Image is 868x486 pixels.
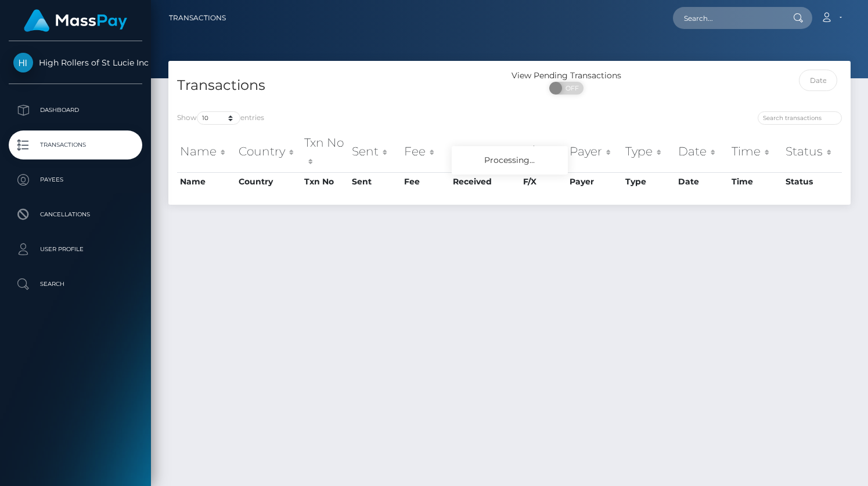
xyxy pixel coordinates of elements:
h4: Transactions [177,75,501,96]
img: High Rollers of St Lucie Inc [13,53,33,72]
th: Payer [567,131,623,172]
th: Time [729,131,783,172]
img: MassPay Logo [24,9,127,32]
th: Received [450,131,520,172]
th: F/X [520,131,567,172]
th: Payer [567,172,623,191]
label: Show entries [177,111,264,125]
th: Date [675,131,729,172]
th: Type [622,131,675,172]
input: Search... [673,7,782,29]
a: Search [9,270,142,299]
div: View Pending Transactions [510,70,624,82]
a: Payees [9,165,142,194]
th: F/X [520,172,567,191]
span: OFF [556,82,585,95]
th: Time [729,172,783,191]
span: High Rollers of St Lucie Inc [9,57,142,68]
th: Name [177,172,236,191]
th: Fee [401,172,450,191]
th: Sent [349,172,401,191]
th: Txn No [301,172,349,191]
p: User Profile [13,241,138,258]
p: Payees [13,171,138,188]
select: Showentries [197,111,240,125]
input: Search transactions [758,111,842,125]
a: Dashboard [9,96,142,125]
th: Fee [401,131,450,172]
a: User Profile [9,235,142,264]
th: Country [236,131,301,172]
a: Transactions [9,130,142,159]
input: Date filter [799,70,837,91]
a: Cancellations [9,200,142,229]
th: Date [675,172,729,191]
p: Dashboard [13,101,138,119]
th: Type [622,172,675,191]
p: Cancellations [13,206,138,223]
div: Processing... [452,146,568,175]
th: Name [177,131,236,172]
th: Txn No [301,131,349,172]
th: Sent [349,131,401,172]
th: Received [450,172,520,191]
p: Search [13,275,138,293]
a: Transactions [169,6,226,30]
p: Transactions [13,136,138,154]
th: Country [236,172,301,191]
th: Status [783,131,842,172]
th: Status [783,172,842,191]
